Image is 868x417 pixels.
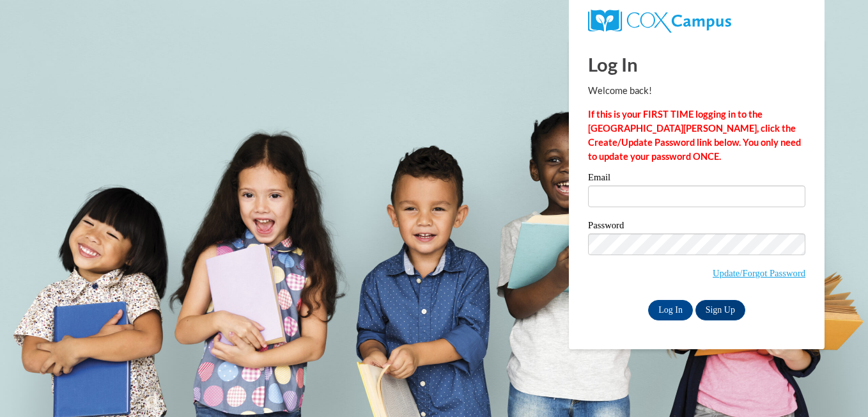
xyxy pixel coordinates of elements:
a: COX Campus [588,10,805,33]
img: COX Campus [588,10,731,33]
a: Update/Forgot Password [713,268,805,278]
a: Sign Up [695,300,745,320]
h1: Log In [588,51,805,77]
label: Email [588,173,805,185]
p: Welcome back! [588,84,805,98]
input: Log In [648,300,693,320]
label: Password [588,221,805,233]
strong: If this is your FIRST TIME logging in to the [GEOGRAPHIC_DATA][PERSON_NAME], click the Create/Upd... [588,109,801,162]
